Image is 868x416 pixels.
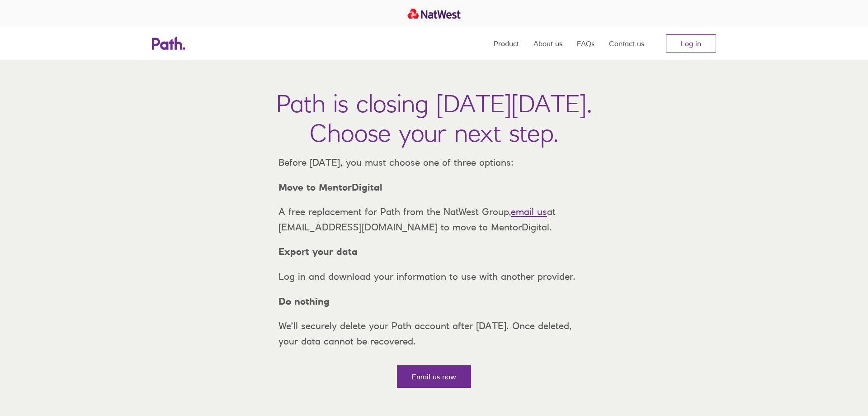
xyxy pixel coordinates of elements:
[271,318,597,349] p: We’ll securely delete your Path account after [DATE]. Once deleted, your data cannot be recovered.
[271,155,597,170] p: Before [DATE], you must choose one of three options:
[276,89,592,148] h1: Path is closing [DATE][DATE]. Choose your next step.
[533,27,562,60] a: About us
[271,269,597,284] p: Log in and download your information to use with another provider.
[278,246,358,257] strong: Export your data
[666,34,716,53] a: Log in
[397,365,471,388] a: Email us now
[577,27,594,60] a: FAQs
[609,27,644,60] a: Contact us
[494,27,519,60] a: Product
[278,182,382,193] strong: Move to MentorDigital
[278,296,330,307] strong: Do nothing
[511,206,547,217] a: email us
[271,204,597,234] p: A free replacement for Path from the NatWest Group, at [EMAIL_ADDRESS][DOMAIN_NAME] to move to Me...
